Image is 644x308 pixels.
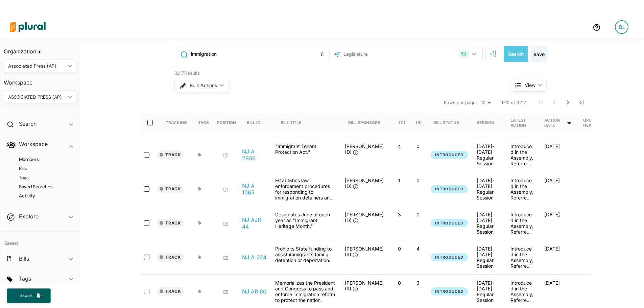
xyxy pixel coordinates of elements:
[399,113,405,132] div: (D)
[19,140,48,148] h2: Workspace
[458,50,469,58] div: 52
[416,120,422,125] div: (R)
[157,287,184,296] button: Track
[539,246,578,269] div: [DATE]
[348,113,380,132] div: Bill Sponsors
[477,143,500,166] div: [DATE]-[DATE] Regular Session
[166,120,187,125] div: Tracking
[247,120,260,125] div: Bill ID
[10,193,73,199] h4: Activity
[548,96,561,109] button: Previous Page
[198,221,201,225] div: Add tags
[144,220,149,226] input: select-row-state-nj-221-ajr44
[281,113,307,132] div: Bill Title
[144,289,149,294] input: select-row-state-nj-221-ar60
[615,20,628,34] div: DL
[198,187,201,191] div: Add tags
[544,113,572,132] div: Action Date
[157,150,184,159] button: Track
[16,293,37,299] span: Export
[490,50,497,56] span: Search Filters
[621,285,637,301] iframe: Intercom live chat
[10,165,73,172] a: Bills
[345,177,384,189] span: [PERSON_NAME] (D)
[431,287,468,296] button: Introduced
[272,212,339,235] div: Designates June of each year as "Immigrant Heritage Month."
[345,280,384,291] span: [PERSON_NAME] (R)
[190,83,217,88] span: Bulk Actions
[431,151,468,159] button: Introduced
[10,184,73,190] a: Saved Searches
[505,177,539,200] div: Introduced in the Assembly, Referred to Assembly Public Safety and Preparedness Committee
[10,156,73,163] a: Members
[345,143,384,155] span: [PERSON_NAME] (D)
[575,96,588,109] button: Last Page
[456,48,480,61] button: 52
[19,275,31,282] h2: Tags
[198,289,201,293] div: Add tags
[242,148,268,162] a: NJ A 2936
[166,113,187,132] div: Tracking
[505,212,539,235] div: Introduced in the Assembly, Referred to Assembly State and Local Government Committee
[534,96,548,109] button: First Page
[217,120,236,125] div: Position
[319,51,325,57] div: Tooltip anchor
[399,120,405,125] div: (D)
[144,255,149,260] input: select-row-state-nj-221-a224
[510,118,533,128] div: Latest Action
[174,79,230,92] button: Bulk Actions
[10,174,73,181] a: Tags
[223,153,229,159] div: Add Position Statement
[411,177,425,183] p: 0
[144,186,149,192] input: select-row-state-nj-221-a1065
[198,255,201,259] div: Add tags
[157,253,184,262] button: Track
[247,113,266,132] div: Bill ID
[4,15,51,39] img: Logo for Plural
[393,280,406,286] p: 0
[19,213,39,220] h2: Explore
[0,232,80,248] h4: Saved
[198,113,209,132] div: Tags
[431,185,468,193] button: Introduced
[393,212,406,217] p: 3
[431,253,468,262] button: Introduced
[223,290,229,295] div: Add Position Statement
[281,120,301,125] div: Bill Title
[525,81,535,89] span: View
[4,42,76,56] h3: Organization
[242,288,266,295] a: NJ AR 60
[411,280,425,286] p: 3
[561,96,575,109] button: Next Page
[7,288,51,303] button: Export
[198,153,201,157] div: Add tags
[147,120,153,125] input: select-all-rows
[144,152,149,158] input: select-row-state-nj-221-a2936
[539,143,578,166] div: [DATE]
[433,113,465,132] div: Bill Status
[174,70,485,77] div: 3217 Results
[157,219,184,228] button: Track
[8,63,65,70] div: Associated Press (AP)
[610,18,634,37] a: DL
[477,113,500,132] div: Session
[544,118,566,128] div: Action Date
[242,182,268,196] a: NJ A 1065
[504,46,528,62] button: Search
[242,216,268,230] a: NJ AJR 44
[510,113,533,132] div: Latest Action
[531,46,547,62] button: Save
[190,48,327,61] input: Enter keywords, bill # or legislator name
[4,73,76,88] h3: Workspace
[477,246,500,269] div: [DATE]-[DATE] Regular Session
[411,212,425,217] p: 0
[345,246,384,257] span: [PERSON_NAME] (R)
[393,177,406,183] p: 1
[505,280,539,303] div: Introduced in the Assembly, Referred to Assembly Oversight, Reform and Federal Relations Committee
[272,143,339,166] div: "Immigrant Tenant Protection Act."
[223,256,229,261] div: Add Position Statement
[539,177,578,200] div: [DATE]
